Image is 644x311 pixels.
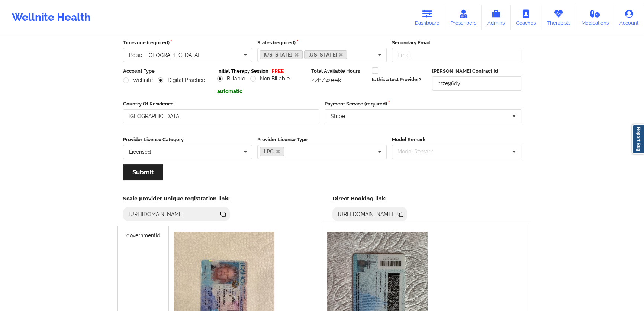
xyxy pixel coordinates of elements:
button: Submit [123,164,163,180]
div: Model Remark [396,147,444,156]
div: Stripe [331,114,345,119]
label: Timezone (required) [123,39,252,47]
label: Provider License Category [123,136,252,143]
a: [US_STATE] [260,50,303,59]
a: [US_STATE] [304,50,347,59]
label: Total Available Hours [311,67,366,75]
label: Wellnite [123,77,153,83]
input: Deel Contract Id [432,76,521,91]
a: Account [614,5,644,30]
label: [PERSON_NAME] Contract Id [432,67,521,75]
label: States (required) [257,39,387,47]
div: 22h/week [311,76,366,84]
a: Coaches [511,5,541,30]
label: Billable [217,76,245,82]
p: automatic [217,88,306,95]
label: Secondary Email [392,39,521,47]
label: Provider License Type [257,136,387,143]
a: Prescribers [445,5,482,30]
label: Payment Service (required) [325,100,521,108]
label: Non Billable [250,76,290,82]
label: Country Of Residence [123,100,320,108]
p: FREE [271,67,284,75]
div: [URL][DOMAIN_NAME] [126,210,187,218]
label: Model Remark [392,136,521,143]
input: Email [392,48,521,62]
a: Report Bug [632,124,644,154]
a: Medications [576,5,614,30]
a: Dashboard [409,5,445,30]
label: Digital Practice [158,77,205,83]
h5: Direct Booking link: [332,195,407,202]
h5: Scale provider unique registration link: [123,195,230,202]
a: Admins [482,5,511,30]
div: [URL][DOMAIN_NAME] [335,210,396,218]
div: Licensed [129,149,151,155]
div: Boise - [GEOGRAPHIC_DATA] [129,53,199,58]
label: Is this a test Provider? [372,76,421,83]
a: Therapists [541,5,576,30]
a: LPC [260,147,284,156]
label: Account Type [123,67,212,75]
label: Initial Therapy Session [217,67,268,75]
